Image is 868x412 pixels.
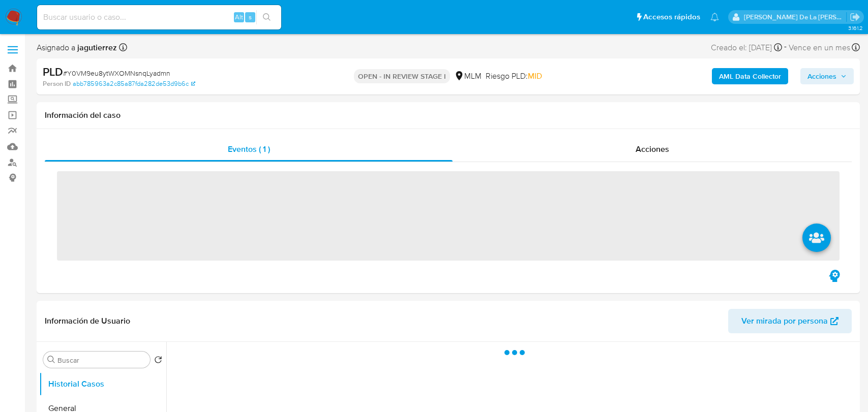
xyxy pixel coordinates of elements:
[63,68,170,78] span: # Y0VM9eu8ytWXOMNsnqLyadmn
[45,110,852,120] h1: Información del caso
[486,71,542,82] span: Riesgo PLD:
[45,316,130,326] h1: Información de Usuario
[784,41,787,54] span: -
[454,71,482,82] div: MLM
[57,356,146,365] input: Buscar
[154,356,162,367] button: Volver al orden por defecto
[728,309,852,333] button: Ver mirada por persona
[354,69,450,83] p: OPEN - IN REVIEW STAGE I
[741,309,828,333] span: Ver mirada por persona
[744,12,847,22] p: javier.gutierrez@mercadolibre.com.mx
[712,68,788,84] button: AML Data Collector
[710,13,719,21] a: Notificaciones
[43,79,71,88] b: Person ID
[39,372,166,396] button: Historial Casos
[256,10,277,24] button: search-icon
[807,68,836,84] span: Acciones
[43,64,63,80] b: PLD
[37,42,117,53] span: Asignado a
[73,79,195,88] a: abb785963a2c85a87fda282de53d9b6c
[228,143,270,155] span: Eventos ( 1 )
[249,12,252,22] span: s
[800,68,854,84] button: Acciones
[636,143,669,155] span: Acciones
[789,42,850,53] span: Vence en un mes
[850,12,860,22] a: Salir
[57,171,840,261] span: ‌
[711,41,782,54] div: Creado el: [DATE]
[528,70,542,82] span: MID
[47,356,55,364] button: Buscar
[719,68,781,84] b: AML Data Collector
[643,12,700,22] span: Accesos rápidos
[75,42,117,53] b: jagutierrez
[37,11,281,24] input: Buscar usuario o caso...
[235,12,243,22] span: Alt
